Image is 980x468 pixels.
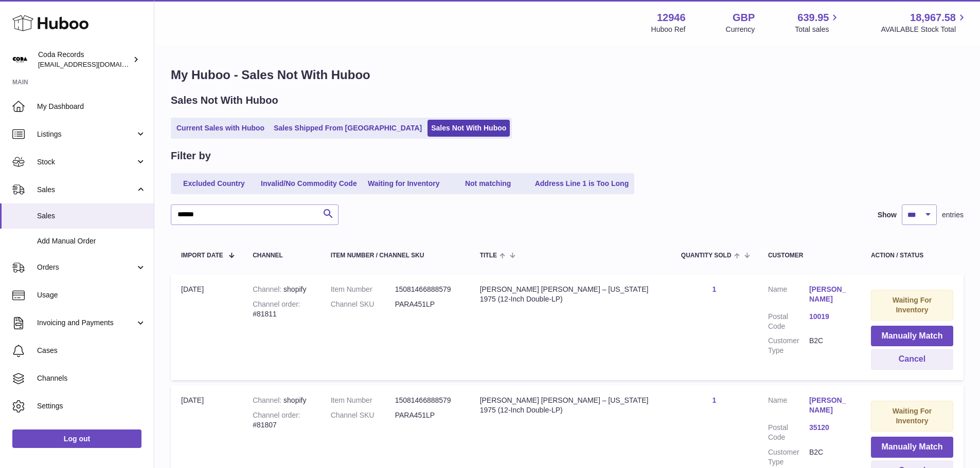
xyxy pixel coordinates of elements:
[733,11,755,25] strong: GBP
[768,423,809,442] dt: Postal Code
[795,25,841,34] span: Total sales
[331,252,459,259] div: Item Number / Channel SKU
[795,11,841,34] a: 639.95 Total sales
[37,346,146,355] span: Cases
[173,175,255,192] a: Excluded Country
[253,285,310,294] div: shopify
[395,410,459,420] dd: PARA451LP
[37,318,135,328] span: Invoicing and Payments
[768,447,809,467] dt: Customer Type
[427,120,510,137] a: Sales Not With Huboo
[253,299,310,319] div: #81811
[447,175,529,192] a: Not matching
[395,299,459,309] dd: PARA451LP
[809,336,850,355] dd: B2C
[331,410,395,420] dt: Channel SKU
[37,401,146,411] span: Settings
[881,25,968,34] span: AVAILABLE Stock Total
[809,423,850,433] a: 35120
[38,50,131,69] div: Coda Records
[871,252,953,259] div: Action / Status
[809,447,850,467] dd: B2C
[253,252,310,259] div: Channel
[171,149,211,163] h2: Filter by
[893,296,932,314] strong: Waiting For Inventory
[253,396,283,404] strong: Channel
[37,102,146,111] span: My Dashboard
[726,25,755,34] div: Currency
[253,285,283,293] strong: Channel
[768,336,809,355] dt: Customer Type
[37,185,135,195] span: Sales
[809,285,850,304] a: [PERSON_NAME]
[768,396,809,418] dt: Name
[253,411,300,419] strong: Channel order
[12,52,28,67] img: haz@pcatmedia.com
[173,120,268,137] a: Current Sales with Huboo
[331,396,395,405] dt: Item Number
[480,285,661,304] div: [PERSON_NAME] [PERSON_NAME] – [US_STATE] 1975 (12-Inch Double-LP)
[942,210,964,220] span: entries
[37,263,135,272] span: Orders
[893,407,932,425] strong: Waiting For Inventory
[37,236,146,246] span: Add Manual Order
[37,157,135,167] span: Stock
[253,410,310,430] div: #81807
[809,396,850,415] a: [PERSON_NAME]
[270,120,425,137] a: Sales Shipped From [GEOGRAPHIC_DATA]
[531,175,633,192] a: Address Line 1 is Too Long
[871,326,953,347] button: Manually Match
[38,60,151,68] span: [EMAIL_ADDRESS][DOMAIN_NAME]
[37,129,135,139] span: Listings
[480,252,497,259] span: Title
[768,252,850,259] div: Customer
[681,252,732,259] span: Quantity Sold
[651,25,686,34] div: Huboo Ref
[171,93,278,107] h2: Sales Not With Huboo
[331,299,395,309] dt: Channel SKU
[712,396,716,404] a: 1
[809,312,850,322] a: 10019
[768,312,809,331] dt: Postal Code
[881,11,968,34] a: 18,967.58 AVAILABLE Stock Total
[331,285,395,294] dt: Item Number
[181,252,223,259] span: Import date
[171,274,242,380] td: [DATE]
[257,175,361,192] a: Invalid/No Commodity Code
[878,210,897,220] label: Show
[171,67,964,83] h1: My Huboo - Sales Not With Huboo
[395,285,459,294] dd: 15081466888579
[12,429,141,448] a: Log out
[910,11,956,25] span: 18,967.58
[395,396,459,405] dd: 15081466888579
[657,11,686,25] strong: 12946
[363,175,445,192] a: Waiting for Inventory
[253,300,300,308] strong: Channel order
[37,290,146,300] span: Usage
[480,396,661,415] div: [PERSON_NAME] [PERSON_NAME] – [US_STATE] 1975 (12-Inch Double-LP)
[871,349,953,370] button: Cancel
[768,285,809,307] dt: Name
[37,211,146,221] span: Sales
[712,285,716,293] a: 1
[37,373,146,383] span: Channels
[871,437,953,458] button: Manually Match
[253,396,310,405] div: shopify
[797,11,829,25] span: 639.95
